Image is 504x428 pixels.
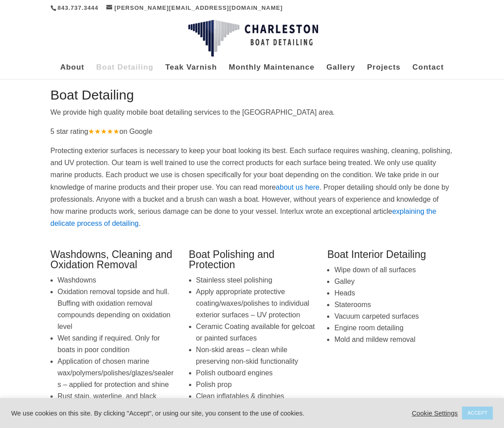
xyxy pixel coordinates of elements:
li: Apply appropriate protective coating/waxes/polishes to individual exterior surfaces – UV protection [196,286,315,321]
h1: Boat Detailing [50,88,454,106]
a: Cookie Settings [412,409,458,417]
a: About [60,64,84,79]
li: Application of chosen marine wax/polymers/polishes/glazes/sealers – applied for protection and shine [58,356,177,391]
a: [PERSON_NAME][EMAIL_ADDRESS][DOMAIN_NAME] [106,4,283,11]
a: Gallery [326,64,355,79]
li: Stainless steel polishing [196,274,315,286]
a: 843.737.3444 [58,4,99,11]
li: Washdowns [58,274,177,286]
a: ACCEPT [462,407,493,420]
li: Staterooms [334,299,454,311]
h2: Washdowns, Cleaning and Oxidation Removal [50,249,177,274]
a: Monthly Maintenance [229,64,315,79]
h2: Boat Interior Detailing [327,249,454,264]
li: Polish prop [196,379,315,391]
span: on Google [119,128,152,135]
span: ★★★★★ [88,128,119,135]
li: Mold and mildew removal [334,334,454,345]
p: We provide high quality mobile boat detailing services to the [GEOGRAPHIC_DATA] area. [50,106,454,125]
li: Vacuum carpeted surfaces [334,311,454,322]
li: Heads [334,287,454,299]
li: Galley [334,276,454,287]
div: We use cookies on this site. By clicking "Accept", or using our site, you consent to the use of c... [11,409,349,417]
img: Charleston Boat Detailing [188,20,318,57]
a: about us here [276,183,319,191]
span: 5 star rating [50,128,119,135]
a: Contact [412,64,444,79]
a: Boat Detailing [96,64,153,79]
li: Non-skid areas – clean while preserving non-skid functionality [196,344,315,367]
li: Wipe down of all surfaces [334,264,454,276]
li: Engine room detailing [334,322,454,334]
li: Clean inflatables & dinghies [196,391,315,402]
li: Wet sanding if required. Only for boats in poor condition [58,332,177,356]
li: Polish outboard engines [196,367,315,379]
p: Protecting exterior surfaces is necessary to keep your boat looking its best. Each surface requir... [50,145,454,229]
li: Rust stain, waterline, and black streak removal [58,391,177,414]
a: Teak Varnish [165,64,217,79]
li: Oxidation removal topside and hull. Buffing with oxidation removal compounds depending on oxidati... [58,286,177,332]
h2: Boat Polishing and Protection [189,249,315,274]
a: Projects [367,64,400,79]
li: Ceramic Coating available for gelcoat or painted surfaces [196,321,315,344]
